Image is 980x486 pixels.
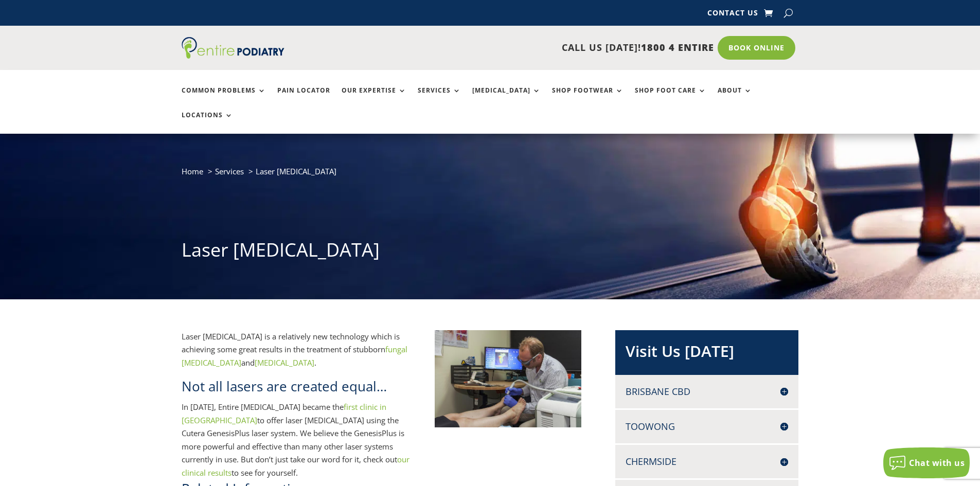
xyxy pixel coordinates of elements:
a: Pain Locator [277,87,330,109]
h4: Toowong [626,420,788,433]
img: logo (1) [182,37,284,59]
h2: Visit Us [DATE] [626,340,788,367]
a: Our Expertise [342,87,406,109]
h4: Brisbane CBD [626,385,788,398]
a: Services [215,166,244,176]
a: Home [182,166,203,176]
p: Laser [MEDICAL_DATA] is a relatively new technology which is achieving some great results in the ... [182,330,413,377]
a: Contact Us [707,9,758,21]
a: fungal [MEDICAL_DATA] [182,344,407,368]
span: Chat with us [909,457,965,469]
a: first clinic in [GEOGRAPHIC_DATA] [182,402,386,425]
nav: breadcrumb [182,165,799,186]
a: Book Online [718,36,795,60]
h4: Chermside [626,455,788,468]
a: Locations [182,112,233,134]
a: Services [418,87,461,109]
span: Laser [MEDICAL_DATA] [256,166,336,176]
a: [MEDICAL_DATA] [255,357,314,368]
img: Chris Hope of Entire Podiatry treating a patient with fungal nail using the Cutera Gensis laser [435,330,582,427]
span: 1800 4 ENTIRE [641,41,714,53]
a: Shop Footwear [552,87,623,109]
a: Shop Foot Care [635,87,706,109]
h1: Laser [MEDICAL_DATA] [182,237,799,268]
a: our clinical results [182,454,409,478]
a: [MEDICAL_DATA] [472,87,541,109]
a: About [718,87,752,109]
a: Entire Podiatry [182,50,284,61]
button: Chat with us [883,447,970,478]
p: In [DATE], Entire [MEDICAL_DATA] became the to offer laser [MEDICAL_DATA] using the Cutera Genesi... [182,401,413,479]
p: CALL US [DATE]! [324,41,714,55]
h2: Not all lasers are created equal… [182,377,413,401]
a: Common Problems [182,87,266,109]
